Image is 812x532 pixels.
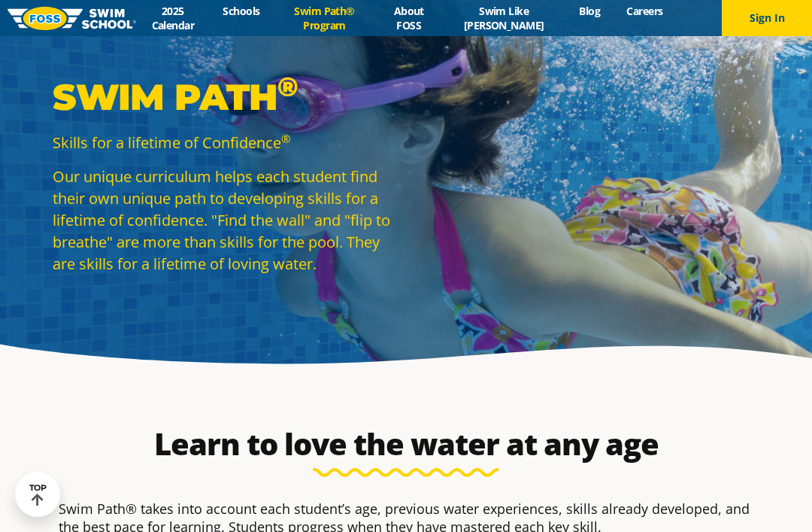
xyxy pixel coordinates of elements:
h2: Learn to love the water at any age [51,426,761,462]
a: Careers [614,4,676,18]
a: 2025 Calendar [136,4,210,32]
a: Blog [566,4,614,18]
p: Skills for a lifetime of Confidence [53,132,398,154]
sup: ® [277,70,298,103]
a: About FOSS [376,4,441,32]
div: TOP [29,483,47,506]
p: Our unique curriculum helps each student find their own unique path to developing skills for a li... [53,166,398,275]
a: Swim Path® Program [273,4,376,32]
a: Schools [210,4,273,18]
p: Swim Path [53,74,398,120]
a: Swim Like [PERSON_NAME] [441,4,566,32]
sup: ® [281,131,290,146]
img: FOSS Swim School Logo [8,7,136,30]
